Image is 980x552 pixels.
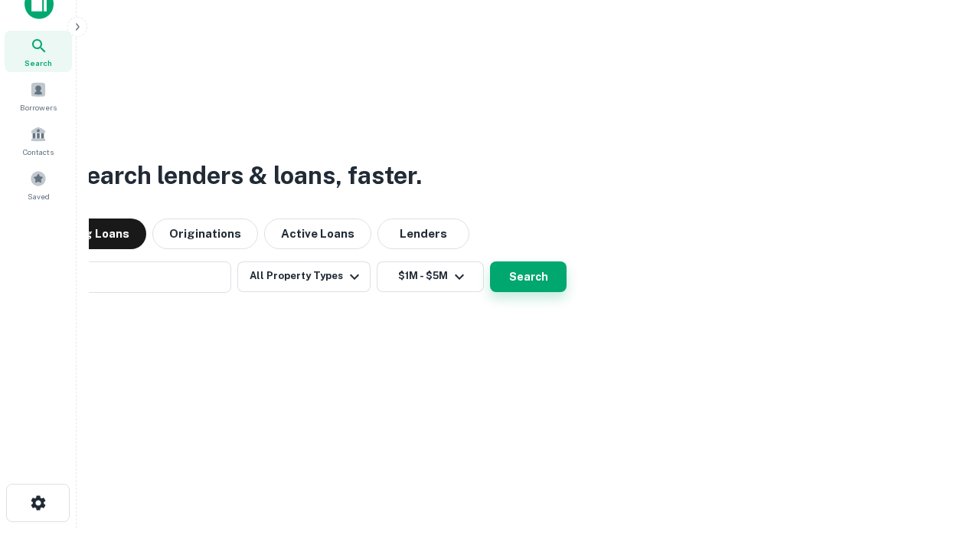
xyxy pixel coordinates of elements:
[23,146,54,158] span: Contacts
[70,157,422,194] h3: Search lenders & loans, faster.
[264,219,371,249] button: Active Loans
[377,261,484,292] button: $1M - $5M
[5,31,72,72] a: Search
[28,190,50,202] span: Saved
[903,429,980,503] iframe: Chat Widget
[237,261,371,292] button: All Property Types
[152,219,258,249] button: Originations
[5,120,72,161] a: Contacts
[20,101,57,113] span: Borrowers
[5,164,72,205] a: Saved
[24,57,52,69] span: Search
[5,75,72,117] a: Borrowers
[377,219,469,249] button: Lenders
[490,261,567,292] button: Search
